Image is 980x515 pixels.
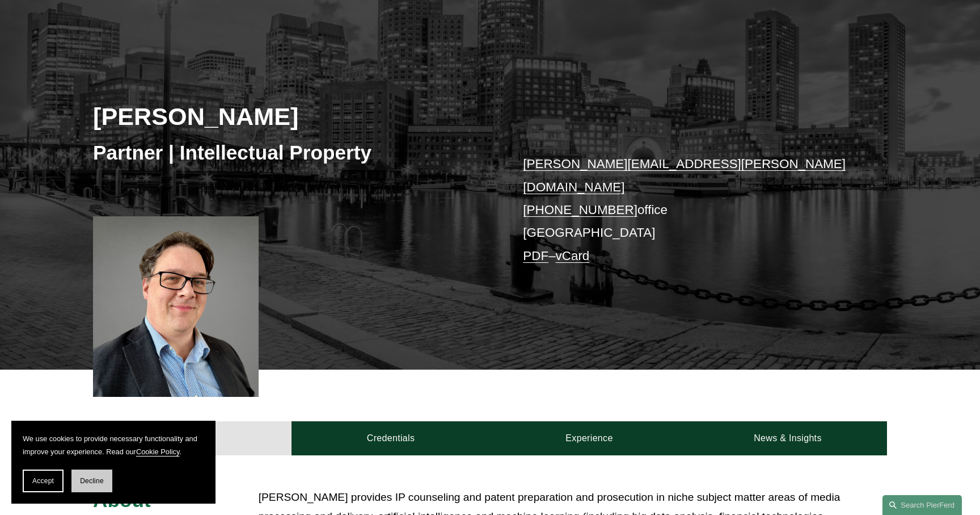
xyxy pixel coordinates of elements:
[490,421,688,455] a: Experience
[292,421,490,455] a: Credentials
[556,249,590,263] a: vCard
[93,140,490,165] h3: Partner | Intellectual Property
[23,432,204,458] p: We use cookies to provide necessary functionality and improve your experience. Read our .
[11,421,216,504] section: Cookie banner
[688,421,887,455] a: News & Insights
[136,447,180,456] a: Cookie Policy
[80,477,104,485] span: Decline
[523,153,854,267] p: office [GEOGRAPHIC_DATA] –
[523,249,548,263] a: PDF
[32,477,54,485] span: Accept
[523,203,637,217] a: [PHONE_NUMBER]
[23,470,64,492] button: Accept
[93,102,490,131] h2: [PERSON_NAME]
[71,470,112,492] button: Decline
[882,495,962,515] a: Search this site
[93,489,151,511] span: About
[523,157,846,194] a: [PERSON_NAME][EMAIL_ADDRESS][PERSON_NAME][DOMAIN_NAME]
